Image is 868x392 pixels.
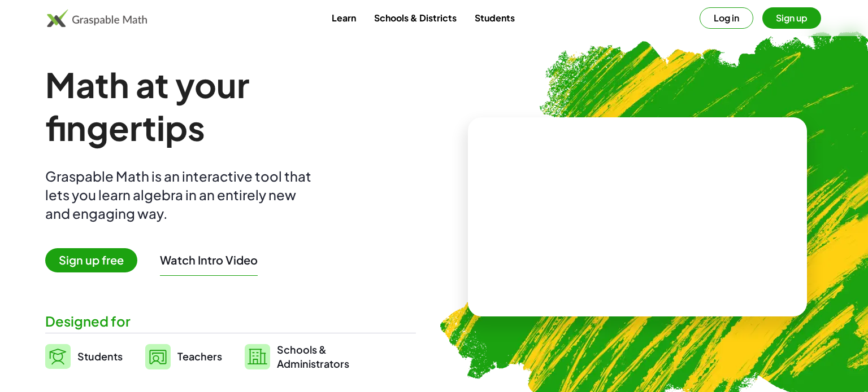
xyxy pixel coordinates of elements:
a: Students [466,7,524,28]
a: Schools & Districts [365,7,466,28]
a: Teachers [145,342,222,371]
a: Learn [323,7,365,28]
img: svg%3e [145,344,171,369]
span: Sign up free [45,248,137,272]
span: Schools & Administrators [277,342,349,371]
div: Designed for [45,312,416,331]
button: Watch Intro Video [160,253,258,267]
span: Students [77,350,123,363]
h1: Math at your fingertips [45,63,405,149]
video: What is this? This is dynamic math notation. Dynamic math notation plays a central role in how Gr... [553,175,722,259]
a: Students [45,342,123,371]
img: svg%3e [245,344,270,369]
button: Log in [700,7,753,29]
a: Schools &Administrators [245,342,349,371]
span: Teachers [177,350,222,363]
button: Sign up [762,7,821,29]
div: Graspable Math is an interactive tool that lets you learn algebra in an entirely new and engaging... [45,167,316,223]
img: svg%3e [45,344,71,369]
